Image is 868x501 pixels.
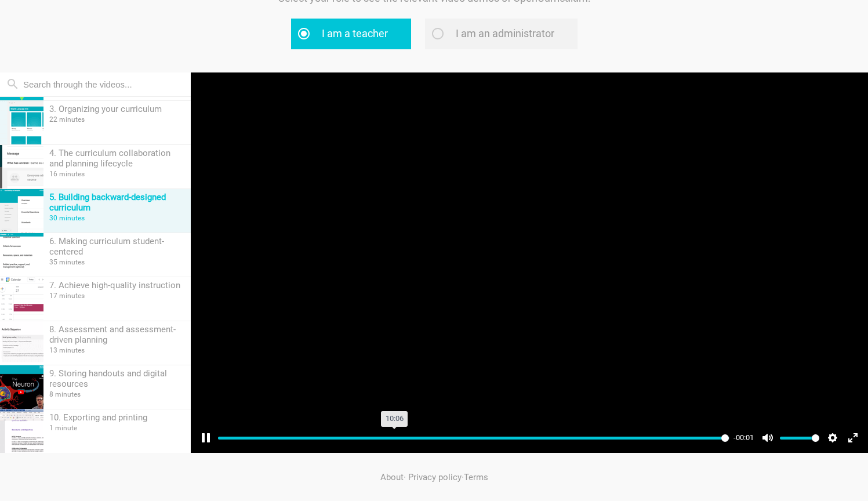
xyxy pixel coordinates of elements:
div: 22 minutes [49,115,185,124]
a: Privacy policy [408,472,462,482]
div: 30 minutes [49,214,185,222]
div: 8. Assessment and assessment-driven planning [49,324,185,345]
label: I am an administrator [425,19,578,49]
div: Current time [731,431,757,444]
div: 3. Organizing your curriculum [49,104,185,114]
div: 5. Building backward-designed curriculum [49,192,185,213]
input: Volume [780,433,819,444]
div: 17 minutes [49,292,185,300]
div: 8 minutes [49,390,185,398]
input: Seek [218,433,729,444]
div: 13 minutes [49,346,185,354]
button: Pause [197,429,215,447]
a: About [380,472,404,482]
div: 16 minutes [49,170,185,178]
div: 7. Achieve high-quality instruction [49,280,185,291]
a: Terms [464,472,488,482]
div: 9. Storing handouts and digital resources [49,368,185,389]
div: 35 minutes [49,258,185,266]
label: I am a teacher [291,19,411,49]
div: 1 minute [49,424,185,432]
div: 4. The curriculum collaboration and planning lifecycle [49,148,185,169]
div: 6. Making curriculum student-centered [49,236,185,257]
div: 10. Exporting and printing [49,412,185,423]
